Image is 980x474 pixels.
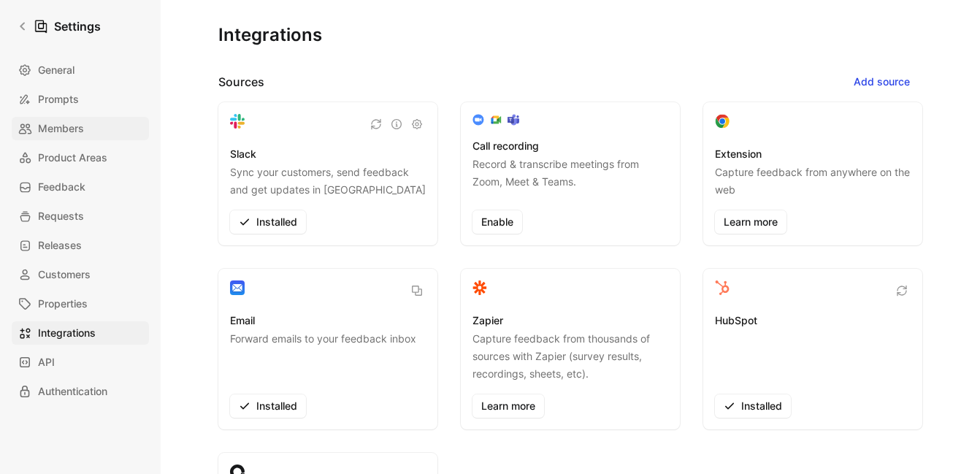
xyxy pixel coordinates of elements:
[472,330,668,383] p: Capture feedback from thousands of sources with Zapier (survey results, recordings, sheets, etc).
[472,210,522,234] button: Enable
[12,351,149,374] a: API
[218,73,264,91] h2: Sources
[38,353,55,371] span: API
[230,210,306,234] button: Installed
[230,164,426,199] p: Sync your customers, send feedback and get updates in [GEOGRAPHIC_DATA]
[12,146,149,169] a: Product Areas
[38,383,107,400] span: Authentication
[38,266,91,283] span: Customers
[38,178,85,196] span: Feedback
[38,207,84,225] span: Requests
[12,292,149,316] a: Properties
[12,204,149,228] a: Requests
[54,18,101,35] h1: Settings
[12,175,149,199] a: Feedback
[12,88,149,111] a: Prompts
[38,295,88,313] span: Properties
[12,234,149,257] a: Releases
[472,394,544,418] a: Learn more
[230,394,306,418] button: Installed
[38,61,74,79] span: General
[715,210,786,234] a: Learn more
[38,149,107,167] span: Product Areas
[12,380,149,403] a: Authentication
[38,120,84,137] span: Members
[715,394,791,418] button: Installed
[12,12,107,41] a: Settings
[715,164,911,199] p: Capture feedback from anywhere on the web
[481,213,513,231] span: Enable
[472,156,668,199] p: Record & transcribe meetings from Zoom, Meet & Teams.
[239,397,297,415] span: Installed
[12,263,149,286] a: Customers
[472,137,539,155] h3: Call recording
[12,58,149,82] a: General
[715,312,757,329] h3: HubSpot
[715,145,762,163] h3: Extension
[230,145,256,163] h3: Slack
[38,237,82,254] span: Releases
[218,23,322,47] h1: Integrations
[12,321,149,345] a: Integrations
[230,312,255,329] h3: Email
[854,73,910,91] span: Add source
[239,213,297,231] span: Installed
[472,312,503,329] h3: Zapier
[724,397,782,415] span: Installed
[12,117,149,140] a: Members
[230,330,416,383] p: Forward emails to your feedback inbox
[38,324,96,342] span: Integrations
[841,70,922,93] button: Add source
[38,91,79,108] span: Prompts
